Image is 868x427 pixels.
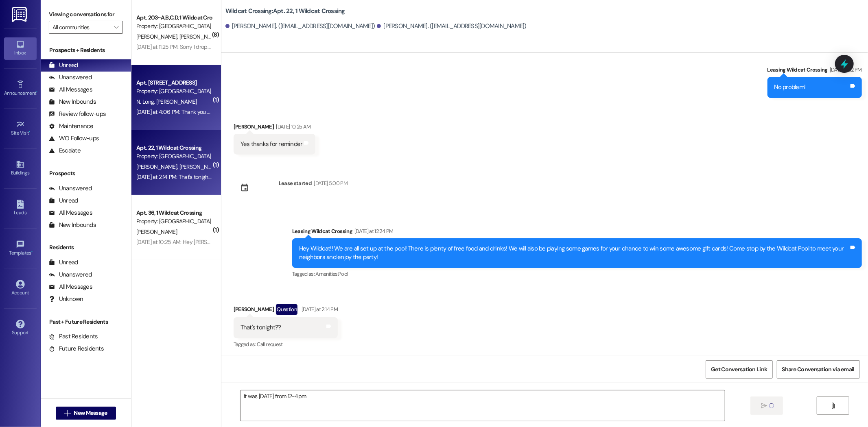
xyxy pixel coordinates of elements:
div: [DATE] at 12:24 PM [352,227,393,235]
span: [PERSON_NAME] [179,163,220,170]
span: [PERSON_NAME] [136,33,179,40]
div: [DATE] at 2:14 PM: That's tonight?? [136,173,215,181]
a: Templates • [4,237,37,259]
div: Future Residents [49,344,104,353]
div: WO Follow-ups [49,134,99,143]
div: That's tonight?? [241,323,281,332]
div: [PERSON_NAME] [234,122,316,134]
div: [DATE] at 4:06 PM: Thank you so much for the birthday card. That means a lot! Thank you! [136,108,348,115]
span: • [29,129,31,135]
i:  [114,24,118,30]
div: Unread [49,196,78,205]
img: ResiDesk Logo [12,7,28,22]
span: • [31,249,33,255]
a: Buildings [4,157,37,179]
div: Past + Future Residents [41,318,131,326]
div: [PERSON_NAME]. ([EMAIL_ADDRESS][DOMAIN_NAME]) [377,22,527,30]
i:  [64,410,70,416]
div: Maintenance [49,122,94,131]
div: Leasing Wildcat Crossing [767,65,862,77]
div: [DATE] at 10:25 AM: Hey [PERSON_NAME], what's the rent grace period for September? [136,238,342,246]
div: [DATE] 5:00 PM [312,179,348,187]
div: Yes thanks for reminder [241,140,303,148]
span: [PERSON_NAME] [136,163,179,170]
div: Lease started [279,179,312,187]
a: Site Visit • [4,118,37,139]
div: Apt. 22, 1 Wildcat Crossing [136,144,212,152]
span: Call request [257,341,283,348]
div: Hey Wildcat!! We are all set up at the pool! There is plenty of free food and drinks! We will als... [299,244,849,262]
div: Question [276,304,297,314]
button: New Message [56,407,116,420]
div: Tagged as: [292,268,862,280]
div: Apt. 36, 1 Wildcat Crossing [136,209,212,217]
div: Review follow-ups [49,110,106,118]
i:  [830,403,836,409]
textarea: It was [DATE] from 12-4pm [241,390,725,421]
div: Tagged as: [234,338,338,350]
div: All Messages [49,283,92,291]
div: Unread [49,258,78,267]
div: All Messages [49,209,92,217]
span: [PERSON_NAME] [156,98,197,105]
div: New Inbounds [49,98,96,106]
div: Unanswered [49,73,92,82]
a: Support [4,317,37,339]
div: [PERSON_NAME]. ([EMAIL_ADDRESS][DOMAIN_NAME]) [225,22,375,30]
span: Share Conversation via email [782,365,855,374]
span: Amenities , [316,270,339,277]
span: • [36,89,37,95]
div: New Inbounds [49,221,96,229]
div: No problem! [774,83,806,91]
div: Unread [49,61,78,70]
span: Get Conversation Link [711,365,767,374]
div: Prospects [41,169,131,178]
div: Property: [GEOGRAPHIC_DATA] [136,217,212,226]
div: [DATE] 10:25 AM [274,122,310,131]
label: Viewing conversations for [49,8,123,21]
div: [DATE] 2:52 PM [828,65,862,74]
div: Past Residents [49,332,98,341]
div: Property: [GEOGRAPHIC_DATA] [136,22,212,30]
div: Property: [GEOGRAPHIC_DATA] [136,87,212,96]
div: Unanswered [49,270,92,279]
span: [PERSON_NAME] [136,228,177,235]
a: Account [4,277,37,299]
div: Apt. 203~A,B,C,D, 1 Wildcat Crossing [136,13,212,22]
span: N. Long [136,98,156,105]
div: Prospects + Residents [41,46,131,54]
div: [DATE] at 2:14 PM [300,305,338,314]
i:  [761,403,767,409]
div: Residents [41,243,131,252]
span: Pool [338,270,348,277]
a: Inbox [4,37,37,59]
div: [PERSON_NAME] [234,304,338,317]
div: All Messages [49,85,92,94]
button: Share Conversation via email [777,360,860,379]
div: Leasing Wildcat Crossing [292,227,862,238]
div: Apt. [STREET_ADDRESS] [136,78,212,87]
span: New Message [74,409,107,417]
div: Escalate [49,146,81,155]
div: Property: [GEOGRAPHIC_DATA] [136,152,212,161]
b: Wildcat Crossing: Apt. 22, 1 Wildcat Crossing [225,7,345,15]
button: Get Conversation Link [706,360,772,379]
a: Leads [4,197,37,219]
div: [DATE] at 11:25 PM: Sorry I dropped off [PERSON_NAME] and [PERSON_NAME] I just locked the door 😭 [136,43,378,50]
span: [PERSON_NAME] [179,33,222,40]
div: Unknown [49,295,83,303]
div: Unanswered [49,184,92,193]
input: All communities [52,21,110,34]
